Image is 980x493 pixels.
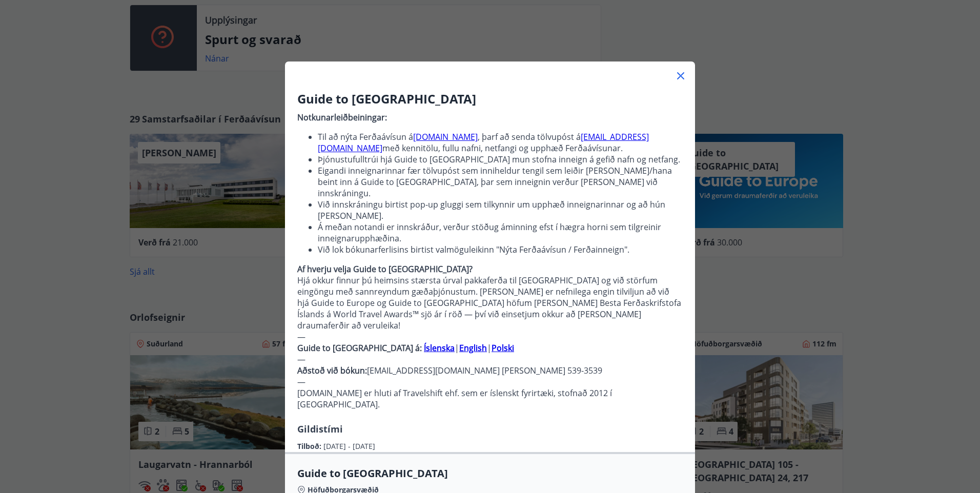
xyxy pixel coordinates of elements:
h3: Guide to [GEOGRAPHIC_DATA] [297,90,683,108]
a: [EMAIL_ADDRESS][DOMAIN_NAME] [318,131,649,154]
span: [DATE] - [DATE] [323,441,375,451]
a: English [459,342,487,354]
a: Polski [492,342,514,354]
li: Við innskráningu birtist pop-up gluggi sem tilkynnir um upphæð inneignarinnar og að hún [PERSON_N... [318,199,683,221]
li: Þjónustufulltrúi hjá Guide to [GEOGRAPHIC_DATA] mun stofna inneign á gefið nafn og netfang. [318,154,683,165]
li: Eigandi inneignarinnar fær tölvupóst sem inniheldur tengil sem leiðir [PERSON_NAME]/hana beint in... [318,165,683,199]
p: [EMAIL_ADDRESS][DOMAIN_NAME] [PERSON_NAME] 539-3539 [297,365,683,376]
p: — [297,354,683,365]
strong: Guide to [GEOGRAPHIC_DATA] á: [297,342,422,354]
strong: Notkunarleiðbeiningar: [297,112,387,123]
a: [DOMAIN_NAME] [413,131,478,142]
strong: Af hverju velja Guide to [GEOGRAPHIC_DATA]? [297,263,473,275]
li: Til að nýta Ferðaávísun á , þarf að senda tölvupóst á með kennitölu, fullu nafni, netfangi og upp... [318,131,683,154]
strong: Aðstoð við bókun: [297,365,367,376]
p: Hjá okkur finnur þú heimsins stærsta úrval pakkaferða til [GEOGRAPHIC_DATA] og við störfum eingön... [297,275,683,331]
li: Við lok bókunarferlisins birtist valmöguleikinn "Nýta Ferðaávísun / Ferðainneign". [318,244,683,255]
span: Tilboð : [297,441,323,451]
a: Íslenska [424,342,455,354]
span: Guide to [GEOGRAPHIC_DATA] [297,466,683,481]
p: — [297,376,683,387]
p: [DOMAIN_NAME] er hluti af Travelshift ehf. sem er íslenskt fyrirtæki, stofnað 2012 í [GEOGRAPHIC_... [297,387,683,410]
p: | | [297,342,683,354]
p: — [297,331,683,342]
span: Gildistími [297,423,343,435]
li: Á meðan notandi er innskráður, verður stöðug áminning efst í hægra horni sem tilgreinir inneignar... [318,221,683,244]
